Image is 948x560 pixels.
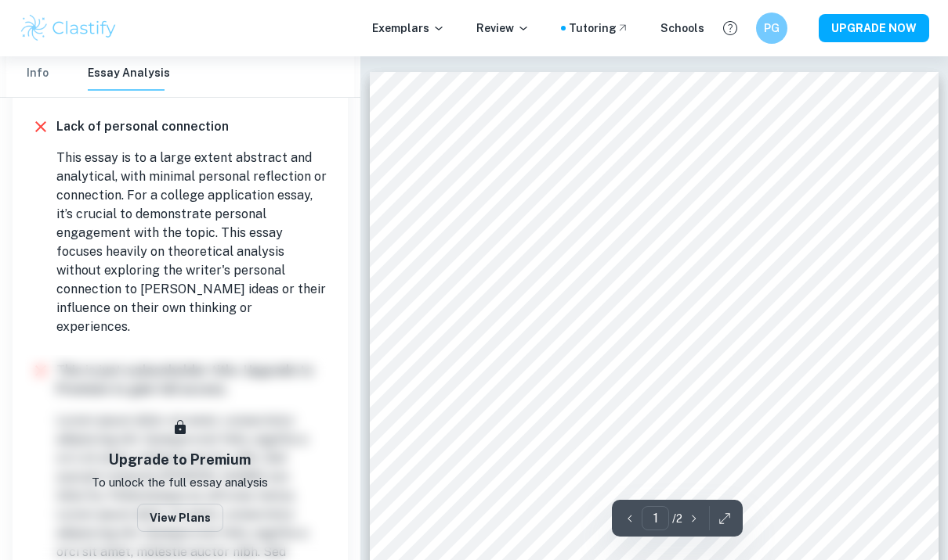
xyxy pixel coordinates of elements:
h6: Upgrade to Premium [109,449,251,471]
h6: Lack of personal connection [56,117,329,136]
img: Clastify logo [19,13,118,44]
a: Schools [660,20,704,37]
p: This essay is to a large extent abstract and analytical, with minimal personal reflection or conn... [56,149,329,336]
button: Essay Analysis [88,56,170,91]
button: Help and Feedback [717,15,744,41]
a: Tutoring [569,20,629,37]
button: PG [756,13,787,44]
button: UPGRADE NOW [819,14,929,42]
h6: PG [763,20,781,37]
button: View Plans [137,504,223,532]
p: / 2 [672,510,682,527]
p: Review [476,20,530,37]
button: Info [19,56,56,91]
p: Exemplars [372,20,445,37]
p: To unlock the full essay analysis [92,474,268,492]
